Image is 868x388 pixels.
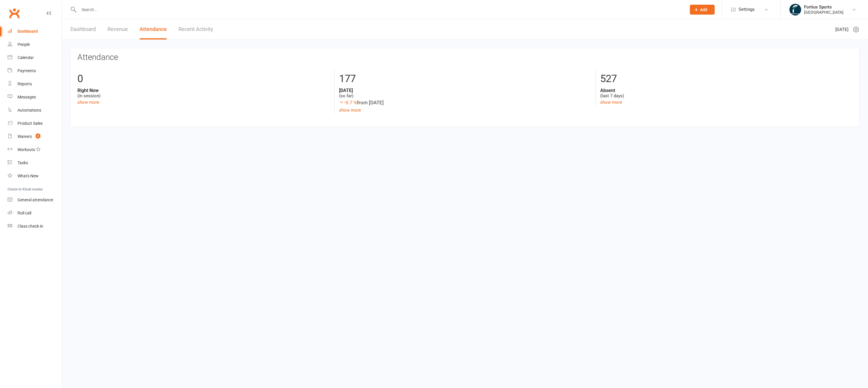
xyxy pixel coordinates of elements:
[8,25,62,38] a: Dashboard
[8,117,62,130] a: Product Sales
[339,108,361,113] a: show more
[690,5,715,15] button: Add
[70,19,96,39] a: Dashboard
[8,104,62,117] a: Automations
[804,10,843,15] div: [GEOGRAPHIC_DATA]
[8,64,62,77] a: Payments
[77,88,330,93] strong: Right Now
[18,68,36,73] div: Payments
[8,51,62,64] a: Calendar
[18,29,38,34] div: Dashboard
[18,121,43,126] div: Product Sales
[18,211,31,215] div: Roll call
[835,26,848,33] span: [DATE]
[18,95,36,99] div: Messages
[18,198,53,202] div: General attendance
[804,4,843,10] div: Fortius Sports
[600,88,853,99] div: (last 7 days)
[36,134,40,138] span: 2
[140,19,167,39] a: Attendance
[8,193,62,207] a: General attendance kiosk mode
[8,220,62,233] a: Class kiosk mode
[77,88,330,99] div: (in session)
[8,169,62,183] a: What's New
[18,134,32,139] div: Waivers
[600,70,853,88] div: 527
[8,143,62,156] a: Workouts
[18,160,28,165] div: Tasks
[18,224,43,228] div: Class check-in
[7,6,22,20] a: Clubworx
[600,100,622,105] a: show more
[107,19,128,39] a: Revenue
[600,88,853,93] strong: Absent
[77,6,682,14] input: Search...
[18,174,39,178] div: What's New
[739,3,755,16] span: Settings
[18,108,41,112] div: Automations
[8,207,62,220] a: Roll call
[8,130,62,143] a: Waivers 2
[8,156,62,169] a: Tasks
[700,7,707,12] span: Add
[18,42,30,47] div: People
[339,100,357,105] span: -9.7 %
[77,53,853,62] h3: Attendance
[77,70,330,88] div: 0
[339,88,591,93] strong: [DATE]
[339,88,591,99] div: (so far)
[18,55,34,60] div: Calendar
[8,91,62,104] a: Messages
[8,38,62,51] a: People
[789,4,801,15] img: thumb_image1743802567.png
[339,99,591,107] div: from [DATE]
[77,100,99,105] a: show more
[18,147,35,152] div: Workouts
[18,82,32,86] div: Reports
[339,70,591,88] div: 177
[178,19,213,39] a: Recent Activity
[8,77,62,91] a: Reports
